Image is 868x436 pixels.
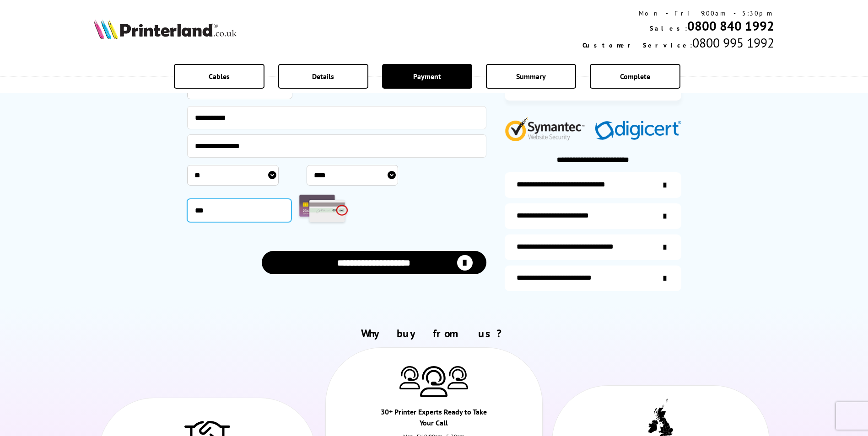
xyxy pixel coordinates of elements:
a: 0800 840 1992 [687,17,774,34]
a: additional-ink [505,172,681,198]
h2: Why buy from us? [94,326,774,340]
a: additional-cables [505,234,681,260]
span: Details [312,72,334,81]
span: Cables [209,72,230,81]
a: secure-website [505,266,681,291]
a: items-arrive [505,203,681,229]
div: Mon - Fri 9:00am - 5:30pm [582,9,774,17]
span: Customer Service: [582,41,692,49]
img: Printer Experts [399,366,420,389]
div: 30+ Printer Experts Ready to Take Your Call [380,406,488,433]
span: Payment [413,72,441,81]
span: Summary [516,72,546,81]
img: Printer Experts [420,366,447,398]
span: 0800 995 1992 [692,34,774,51]
img: Printer Experts [447,366,468,389]
span: Sales: [650,24,687,32]
span: Complete [620,72,650,81]
img: Printerland Logo [94,19,237,39]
